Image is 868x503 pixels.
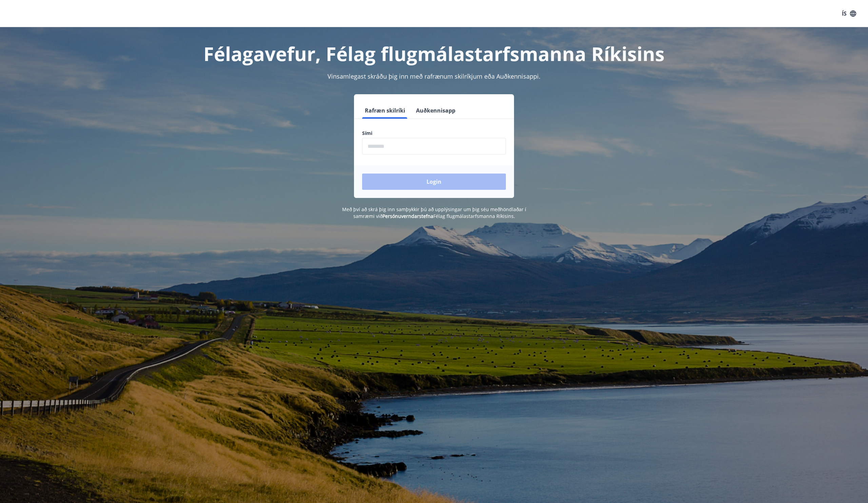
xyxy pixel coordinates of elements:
h1: Félagavefur, Félag flugmálastarfsmanna Ríkisins [198,41,670,66]
span: Með því að skrá þig inn samþykkir þú að upplýsingar um þig séu meðhöndlaðar í samræmi við Félag f... [342,206,526,219]
label: Sími [362,130,506,137]
span: Vinsamlegast skráðu þig inn með rafrænum skilríkjum eða Auðkennisappi. [328,72,540,80]
button: ÍS [838,7,860,20]
button: Auðkennisapp [413,102,458,119]
button: Rafræn skilríki [362,102,408,119]
a: Persónuverndarstefna [382,213,433,219]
